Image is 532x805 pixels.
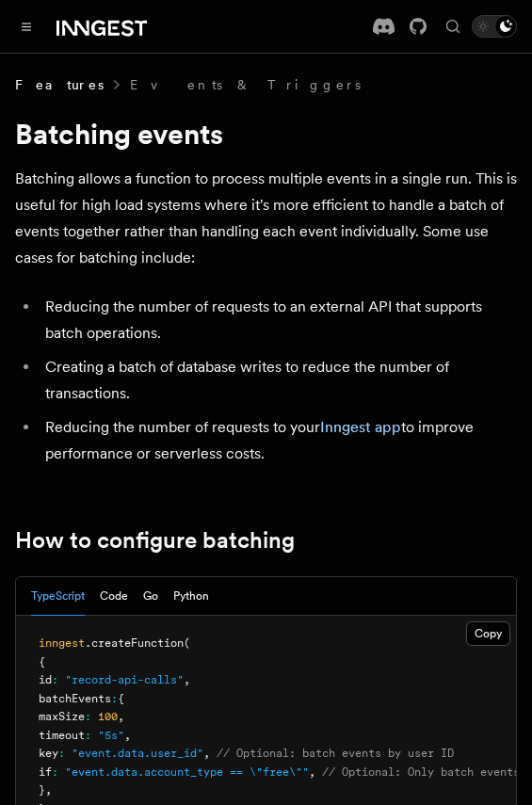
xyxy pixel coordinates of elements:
button: Find something... [442,15,464,38]
span: : [52,765,58,779]
li: Creating a batch of database writes to reduce the number of transactions. [40,354,517,407]
a: Events & Triggers [130,75,361,94]
span: ( [184,636,190,650]
span: timeout [39,729,85,742]
li: Reducing the number of requests to your to improve performance or serverless costs. [40,414,517,467]
span: , [203,747,210,760]
span: inngest [39,636,85,650]
span: maxSize [39,710,85,723]
button: Copy [466,621,510,646]
span: , [124,729,131,742]
span: // Optional: batch events by user ID [217,747,454,760]
span: { [39,655,45,668]
span: : [58,747,65,760]
button: TypeScript [31,577,85,616]
span: : [85,710,91,723]
button: Go [143,577,158,616]
button: Toggle navigation [15,15,38,38]
span: 100 [98,710,118,723]
span: "5s" [98,729,124,742]
span: id [39,673,52,686]
span: if [39,765,52,779]
span: , [184,673,190,686]
span: , [309,765,315,779]
span: , [118,710,124,723]
span: } [39,783,45,797]
span: { [118,692,124,705]
button: Code [100,577,128,616]
span: "event.data.user_id" [72,747,203,760]
span: : [85,729,91,742]
a: Inngest app [320,418,401,436]
span: key [39,747,58,760]
span: .createFunction [85,636,184,650]
span: "record-api-calls" [65,673,184,686]
li: Reducing the number of requests to an external API that supports batch operations. [40,294,517,346]
span: batchEvents [39,692,111,705]
span: : [52,673,58,686]
button: Python [173,577,209,616]
p: Batching allows a function to process multiple events in a single run. This is useful for high lo... [15,166,517,271]
span: : [111,692,118,705]
span: , [45,783,52,797]
a: How to configure batching [15,527,295,554]
span: Features [15,75,104,94]
span: "event.data.account_type == \"free\"" [65,765,309,779]
h1: Batching events [15,117,517,151]
button: Toggle dark mode [472,15,517,38]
